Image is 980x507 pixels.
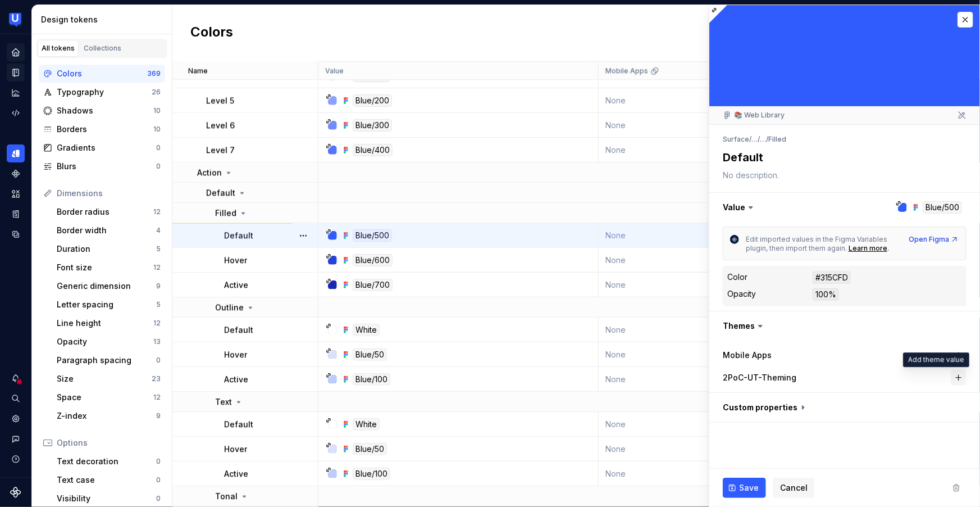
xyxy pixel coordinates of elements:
label: Mobile Apps [723,350,772,361]
div: Blue/300 [353,119,392,132]
div: 369 [147,69,161,78]
div: 9 [156,282,161,291]
div: Border width [57,225,156,236]
li: / [766,135,768,143]
a: Border radius12 [52,203,165,221]
div: 5 [156,300,161,309]
button: Cancel [773,478,815,498]
p: Hover [224,255,247,266]
div: Collections [84,44,121,53]
button: Search ⌘K [7,390,25,408]
div: Color [727,271,747,283]
p: Default [224,419,253,430]
a: Text case0 [52,471,165,489]
p: Action [197,167,222,178]
button: Notifications [7,369,25,387]
div: Size [57,373,152,384]
div: Z-index [57,410,156,422]
div: Gradients [57,142,156,153]
div: White [353,324,380,336]
a: Analytics [7,84,25,102]
a: Border width4 [52,221,165,239]
div: Shadows [57,105,153,116]
p: Mobile Apps [605,66,648,75]
p: Default [224,324,253,336]
td: None [599,223,722,248]
div: Storybook stories [7,205,25,223]
a: Settings [7,410,25,428]
div: Dimensions [57,188,161,199]
li: / [758,135,760,143]
div: Blue/500 [353,229,392,242]
a: Code automation [7,104,25,122]
td: None [599,437,722,461]
p: Active [224,468,248,479]
p: Filled [215,207,236,219]
a: Opacity13 [52,333,165,351]
a: Z-index9 [52,407,165,425]
td: None [599,461,722,486]
td: None [599,342,722,367]
div: Generic dimension [57,280,156,292]
div: 10 [153,106,161,115]
a: Assets [7,185,25,203]
div: Add theme value [903,352,969,367]
div: Duration [57,243,156,255]
a: Supernova Logo [10,487,21,498]
div: Typography [57,87,152,98]
img: 41adf70f-fc1c-4662-8e2d-d2ab9c673b1b.png [9,13,22,26]
div: Blue/100 [353,373,390,386]
button: Save [723,478,766,498]
div: 0 [156,143,161,152]
a: Text decoration0 [52,452,165,470]
p: Name [188,66,208,75]
div: Border radius [57,206,153,218]
div: Blue/700 [353,279,393,291]
div: Design tokens [41,14,167,25]
div: Home [7,43,25,61]
div: 0 [156,476,161,485]
a: Learn more [849,244,887,253]
a: Font size12 [52,259,165,277]
div: 12 [153,207,161,216]
td: None [599,113,722,138]
div: Colors [57,68,147,79]
a: Design tokens [7,144,25,162]
div: Borders [57,124,153,135]
div: Text decoration [57,456,156,467]
span: Cancel [780,482,808,494]
li: … [751,135,758,143]
a: Letter spacing5 [52,296,165,314]
div: 12 [153,319,161,328]
p: Text [215,396,232,408]
a: Components [7,165,25,183]
a: Paragraph spacing0 [52,351,165,369]
div: Blue/200 [353,94,392,107]
div: 4 [156,226,161,235]
div: 26 [152,88,161,97]
td: None [599,273,722,297]
div: Blue/400 [353,144,393,156]
div: Opacity [57,336,153,347]
td: None [599,88,722,113]
a: Blurs0 [39,157,165,175]
div: All tokens [42,44,75,53]
a: Generic dimension9 [52,277,165,295]
div: 23 [152,374,161,383]
div: Open Figma [909,235,959,244]
div: #315CFD [813,271,851,284]
a: Duration5 [52,240,165,258]
p: Level 6 [206,120,235,131]
div: Visibility [57,493,156,504]
a: Line height12 [52,314,165,332]
span: . [887,244,889,252]
div: 0 [156,457,161,466]
a: Typography26 [39,83,165,101]
a: Documentation [7,64,25,82]
div: Opacity [727,288,756,300]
